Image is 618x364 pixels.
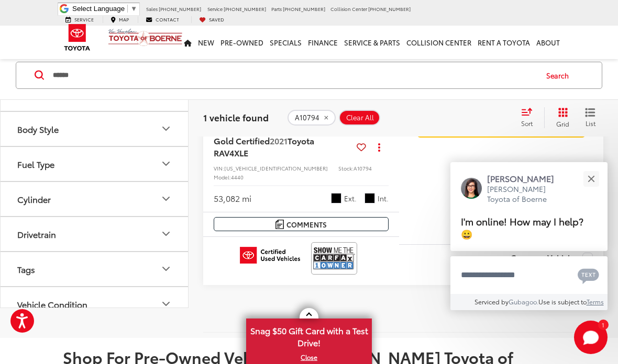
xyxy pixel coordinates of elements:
img: CarFax One Owner [313,244,355,272]
div: Drivetrain [17,229,56,239]
a: Gold Certified2021Toyota RAV4XLE [214,135,352,158]
button: Search [536,62,584,88]
a: Home [181,26,195,59]
span: Gold Certified [214,134,270,146]
span: Black [331,193,341,203]
div: Drivetrain [160,228,172,241]
button: Toggle Chat Window [574,321,608,354]
span: Saved [209,16,224,22]
div: Vehicle Condition [160,298,172,311]
span: Snag $50 Gift Card with a Test Drive! [247,320,371,351]
p: [PERSON_NAME] [487,173,565,184]
span: ▼ [130,5,137,13]
div: Fuel Type [160,158,172,170]
a: About [533,26,563,59]
a: Service & Parts: Opens in a new tab [341,26,403,59]
button: Body StyleBody Style [1,112,189,146]
div: Tags [160,263,172,276]
a: Specials [267,26,305,59]
textarea: Type your message [450,256,608,294]
svg: Text [578,267,599,284]
a: Collision Center [403,26,474,59]
a: Pre-Owned [217,26,267,59]
a: Service [58,16,102,23]
span: [PHONE_NUMBER] [224,5,266,12]
span: Clear All [346,113,374,122]
span: [PHONE_NUMBER] [368,5,411,12]
span: Black [365,193,375,203]
img: Vic Vaughan Toyota of Boerne [108,28,183,47]
svg: Start Chat [574,321,608,354]
span: Comments [286,220,327,230]
button: remove A10794 [288,110,336,126]
span: Use is subject to [538,297,587,306]
input: Search by Make, Model, or Keyword [52,63,536,88]
span: Contact [156,16,179,22]
span: Int. [378,194,389,203]
a: New [195,26,217,59]
span: Grid [556,119,569,128]
span: 1 vehicle found [203,111,269,123]
span: 1 [602,322,604,327]
div: 53,082 mi [214,192,251,204]
img: Comments [275,220,284,229]
div: Body Style [17,124,59,134]
button: Close [580,167,602,190]
img: Toyota [58,20,97,54]
span: Sales [146,5,158,12]
button: Chat with SMS [575,263,602,287]
span: Model: [214,173,231,181]
span: 2021 [270,134,288,146]
button: TagsTags [1,252,189,286]
span: [PHONE_NUMBER] [283,5,325,12]
span: [US_VEHICLE_IDENTIFICATION_NUMBER] [224,164,328,172]
div: Close[PERSON_NAME][PERSON_NAME] Toyota of BoerneI'm online! How may I help? 😀Type your messageCha... [450,162,608,310]
span: Collision Center [330,5,367,12]
span: Map [119,16,129,22]
span: 4440 [231,173,244,181]
a: Finance [305,26,341,59]
a: Terms [587,297,604,306]
a: Rent a Toyota [474,26,533,59]
span: A10794 [354,164,372,172]
div: Vehicle Condition [17,299,87,309]
div: Cylinder [17,194,51,204]
span: Toyota RAV4 [214,134,314,158]
span: dropdown dots [378,143,380,151]
span: Service [207,5,223,12]
span: Select Language [72,5,125,13]
button: CylinderCylinder [1,182,189,216]
button: Clear All [339,110,380,126]
span: Stock: [338,164,354,172]
button: Select sort value [516,107,544,128]
a: Gubagoo. [509,297,538,306]
p: [PERSON_NAME] Toyota of Boerne [487,184,565,204]
a: My Saved Vehicles [191,16,232,23]
a: Contact [138,16,187,23]
span: [PHONE_NUMBER] [159,5,201,12]
span: ​ [127,5,128,13]
span: VIN: [214,164,224,172]
button: Fuel TypeFuel Type [1,147,189,181]
button: Comments [214,217,389,231]
span: Ext. [344,194,357,203]
span: Service [74,16,94,22]
div: Body Style [160,123,172,135]
button: Grid View [544,107,577,128]
a: Select Language​ [72,5,137,13]
span: I'm online! How may I help? 😀 [461,214,583,241]
img: Toyota Certified Used Vehicles [240,247,300,264]
button: DrivetrainDrivetrain [1,217,189,251]
div: Tags [17,264,35,274]
div: Cylinder [160,193,172,206]
span: XLE [234,146,248,158]
div: Fuel Type [17,159,54,169]
span: Sort [521,119,533,128]
span: A10794 [295,113,319,122]
span: Serviced by [474,297,509,306]
span: Parts [271,5,282,12]
button: List View [577,107,603,128]
span: List [585,119,595,128]
button: Actions [370,138,389,156]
